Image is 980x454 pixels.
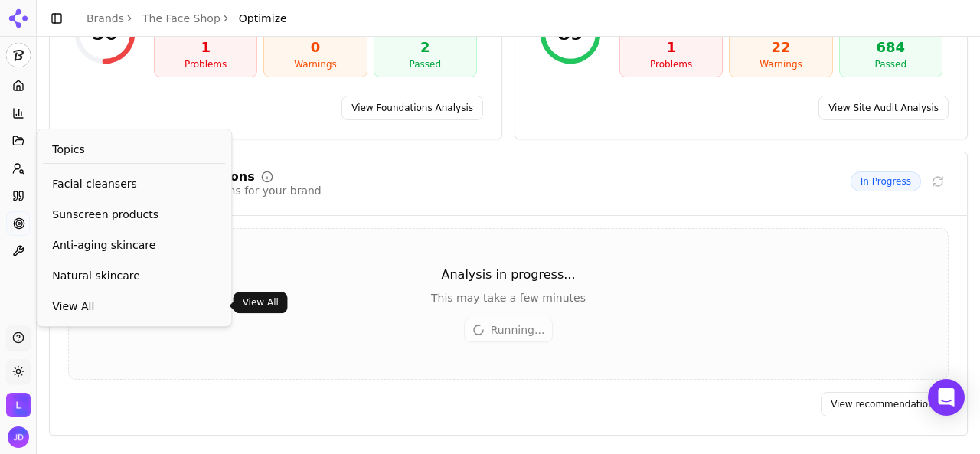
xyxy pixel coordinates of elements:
[52,207,216,222] span: Sunscreen products
[270,58,360,70] div: Warnings
[239,11,287,26] span: Optimize
[52,142,85,157] span: Topics
[52,237,216,253] span: Anti-aging skincare
[846,37,936,58] div: 684
[851,171,921,191] span: In Progress
[846,58,936,70] div: Passed
[87,11,287,26] nav: breadcrumb
[69,266,948,284] div: Analysis in progress...
[69,290,948,305] div: This may take a few minutes
[161,37,250,58] div: 1
[381,58,470,70] div: Passed
[43,292,225,320] a: View All
[243,296,279,309] p: View All
[6,393,31,417] button: Open organization switcher
[821,392,949,416] a: View recommendations
[43,262,225,289] a: Natural skincare
[626,58,716,70] div: Problems
[341,96,483,120] a: View Foundations Analysis
[43,201,225,228] a: Sunscreen products
[8,426,29,448] img: Juan Dolan
[818,96,949,120] a: View Site Audit Analysis
[43,231,225,259] a: Anti-aging skincare
[87,12,124,24] a: Brands
[43,170,225,198] a: Facial cleansers
[161,58,250,70] div: Problems
[52,299,216,314] span: View All
[928,379,965,416] div: Open Intercom Messenger
[270,37,360,58] div: 0
[8,426,29,448] button: Open user button
[6,43,31,67] button: Current brand: The Face Shop
[6,43,31,67] img: The Face Shop
[736,37,825,58] div: 22
[52,268,216,283] span: Natural skincare
[381,37,470,58] div: 2
[6,393,31,417] img: LG H&H
[52,176,216,191] span: Facial cleansers
[736,58,825,70] div: Warnings
[626,37,716,58] div: 1
[142,11,220,26] a: The Face Shop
